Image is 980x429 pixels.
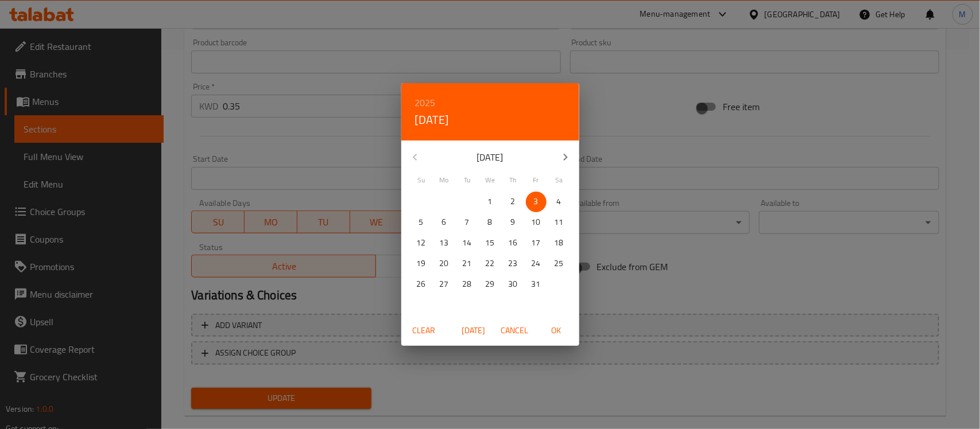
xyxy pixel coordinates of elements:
[526,175,547,185] span: Fr
[486,277,495,291] p: 29
[457,274,478,295] button: 28
[526,192,547,212] button: 3
[434,253,455,274] button: 20
[526,253,547,274] button: 24
[434,274,455,295] button: 27
[406,320,443,341] button: Clear
[411,233,432,253] button: 12
[503,233,524,253] button: 16
[415,111,450,129] button: [DATE]
[480,274,501,295] button: 29
[503,175,524,185] span: Th
[440,236,449,250] p: 13
[526,212,547,233] button: 10
[480,192,501,212] button: 1
[457,212,478,233] button: 7
[457,175,478,185] span: Tu
[434,233,455,253] button: 13
[415,95,436,111] button: 2025
[503,212,524,233] button: 9
[411,274,432,295] button: 26
[557,194,561,209] p: 4
[532,277,541,291] p: 31
[511,194,516,209] p: 2
[488,194,493,209] p: 1
[549,233,570,253] button: 18
[417,256,426,271] p: 19
[442,215,447,229] p: 6
[411,212,432,233] button: 5
[497,320,533,341] button: Cancel
[440,256,449,271] p: 20
[455,320,492,341] button: [DATE]
[486,256,495,271] p: 22
[526,274,547,295] button: 31
[417,236,426,250] p: 12
[532,236,541,250] p: 17
[549,212,570,233] button: 11
[434,212,455,233] button: 6
[411,175,432,185] span: Su
[410,323,438,338] span: Clear
[532,215,541,229] p: 10
[549,192,570,212] button: 4
[509,256,518,271] p: 23
[555,236,564,250] p: 18
[488,215,493,229] p: 8
[417,277,426,291] p: 26
[555,256,564,271] p: 25
[463,236,472,250] p: 14
[480,175,501,185] span: We
[511,215,516,229] p: 9
[457,233,478,253] button: 14
[434,175,455,185] span: Mo
[460,323,487,338] span: [DATE]
[509,236,518,250] p: 16
[486,236,495,250] p: 15
[440,277,449,291] p: 27
[501,323,529,338] span: Cancel
[503,192,524,212] button: 2
[549,175,570,185] span: Sa
[549,253,570,274] button: 25
[465,215,470,229] p: 7
[480,253,501,274] button: 22
[532,256,541,271] p: 24
[463,256,472,271] p: 21
[480,233,501,253] button: 15
[534,194,539,209] p: 3
[463,277,472,291] p: 28
[411,253,432,274] button: 19
[538,320,575,341] button: OK
[480,212,501,233] button: 8
[503,274,524,295] button: 30
[543,323,570,338] span: OK
[429,150,552,164] p: [DATE]
[509,277,518,291] p: 30
[503,253,524,274] button: 23
[419,215,424,229] p: 5
[526,233,547,253] button: 17
[457,253,478,274] button: 21
[555,215,564,229] p: 11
